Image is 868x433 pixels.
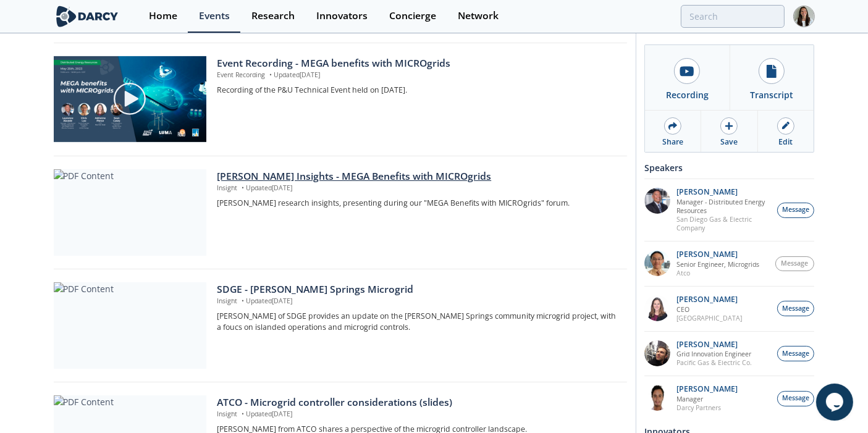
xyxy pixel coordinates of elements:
a: Recording [645,45,730,110]
div: Share [662,137,683,148]
img: vRBZwDRnSTOrB1qTpmXr [644,385,670,411]
div: ATCO - Microgrid controller considerations (slides) [217,395,618,410]
p: Manager - Distributed Energy Resources [677,198,771,215]
span: Message [782,393,809,403]
p: [PERSON_NAME] [677,340,752,349]
a: Transcript [730,45,814,110]
a: Video Content Event Recording - MEGA benefits with MICROgrids Event Recording •Updated[DATE] Reco... [54,56,627,143]
button: Message [777,346,814,361]
img: EswPJnrIT2ONIsbhvBXB [644,295,670,321]
div: Research [251,11,295,21]
p: San Diego Gas & Electric Company [677,215,771,232]
p: Recording of the P&U Technical Event held on [DATE]. [217,85,618,96]
p: [PERSON_NAME] research insights, presenting during our "MEGA Benefits with MICROgrids" forum. [217,198,618,209]
div: Speakers [644,157,814,179]
span: Message [782,205,809,215]
button: Message [775,256,815,272]
span: Message [782,349,809,359]
span: • [239,410,246,418]
img: 82aC00gFRUSZgWFaiqNm [644,340,670,366]
a: PDF Content SDGE - [PERSON_NAME] Springs Microgrid Insight •Updated[DATE] [PERSON_NAME] of SDGE p... [54,282,627,369]
span: • [239,183,246,192]
div: Save [720,137,738,148]
div: Edit [778,137,793,148]
div: SDGE - [PERSON_NAME] Springs Microgrid [217,282,618,297]
p: [PERSON_NAME] [677,250,760,259]
img: Profile [793,6,815,27]
img: Video Content [54,56,206,142]
p: Event Recording Updated [DATE] [217,70,618,80]
a: Edit [758,111,814,152]
button: Message [777,301,814,316]
span: Message [782,304,809,314]
p: Insight Updated [DATE] [217,183,618,193]
img: Cpo9jbqaRgKJqll2wRTi [644,188,670,214]
span: Message [781,259,808,269]
div: Home [149,11,177,21]
input: Advanced Search [681,5,785,28]
p: Atco [677,269,760,277]
div: Transcript [750,88,793,101]
p: Insight Updated [DATE] [217,296,618,306]
p: [GEOGRAPHIC_DATA] [677,314,743,322]
button: Message [777,391,814,406]
span: • [239,296,246,305]
span: • [267,70,274,79]
div: Network [458,11,499,21]
a: PDF Content [PERSON_NAME] Insights - MEGA Benefits with MICROgrids Insight •Updated[DATE] [PERSON... [54,169,627,256]
p: Darcy Partners [677,403,738,412]
button: Message [777,203,814,218]
div: Events [199,11,230,21]
iframe: chat widget [816,384,856,421]
p: [PERSON_NAME] of SDGE provides an update on the [PERSON_NAME] Springs community microgrid project... [217,311,618,334]
img: logo-wide.svg [54,6,121,27]
p: Insight Updated [DATE] [217,410,618,419]
div: [PERSON_NAME] Insights - MEGA Benefits with MICROgrids [217,169,618,184]
p: [PERSON_NAME] [677,295,743,304]
p: CEO [677,305,743,314]
div: Innovators [316,11,368,21]
p: Grid Innovation Engineer [677,350,752,358]
p: Pacific Gas & Electric Co. [677,358,752,367]
p: Manager [677,395,738,403]
div: Concierge [389,11,436,21]
div: Recording [666,88,709,101]
p: [PERSON_NAME] [677,188,771,196]
div: Event Recording - MEGA benefits with MICROgrids [217,56,618,71]
img: K7REf2DSzGft65FIdKC1 [644,250,670,276]
p: Senior Engineer, Microgrids [677,260,760,269]
p: [PERSON_NAME] [677,385,738,393]
img: play-chapters-gray.svg [112,82,147,116]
